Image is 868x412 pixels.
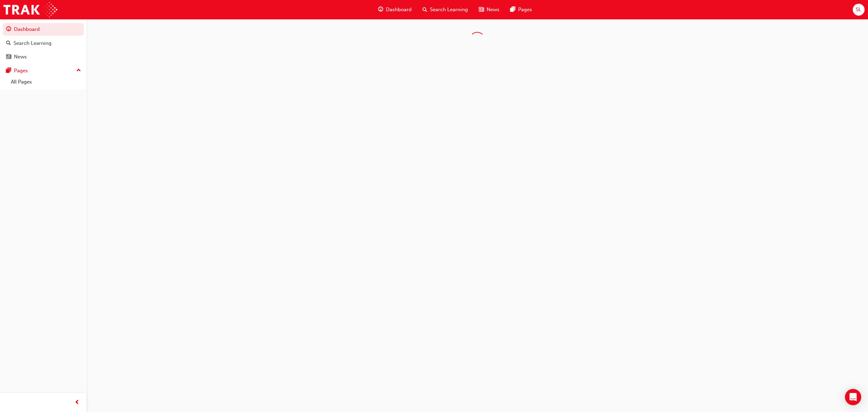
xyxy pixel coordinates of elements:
span: SL [856,6,861,14]
span: up-icon [76,66,81,75]
span: News [487,6,499,14]
span: Pages [518,6,532,14]
a: pages-iconPages [505,3,537,17]
span: guage-icon [378,5,383,14]
div: Open Intercom Messenger [845,389,861,405]
span: Search Learning [430,6,468,14]
div: News [14,53,27,61]
button: DashboardSearch LearningNews [3,22,84,64]
span: news-icon [6,54,11,60]
a: search-iconSearch Learning [417,3,473,17]
div: Pages [14,67,28,75]
button: Pages [3,64,84,77]
a: All Pages [8,77,84,87]
span: pages-icon [510,5,515,14]
span: pages-icon [6,68,11,74]
span: Dashboard [386,6,412,14]
img: Trak [3,2,57,17]
span: search-icon [422,5,427,14]
span: guage-icon [6,26,11,33]
div: Search Learning [14,39,52,47]
span: news-icon [479,5,484,14]
span: search-icon [6,40,11,46]
a: news-iconNews [473,3,505,17]
a: Search Learning [3,37,84,50]
a: Dashboard [3,23,84,36]
button: SL [853,4,865,16]
a: guage-iconDashboard [373,3,417,17]
a: News [3,51,84,63]
span: prev-icon [75,398,80,407]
